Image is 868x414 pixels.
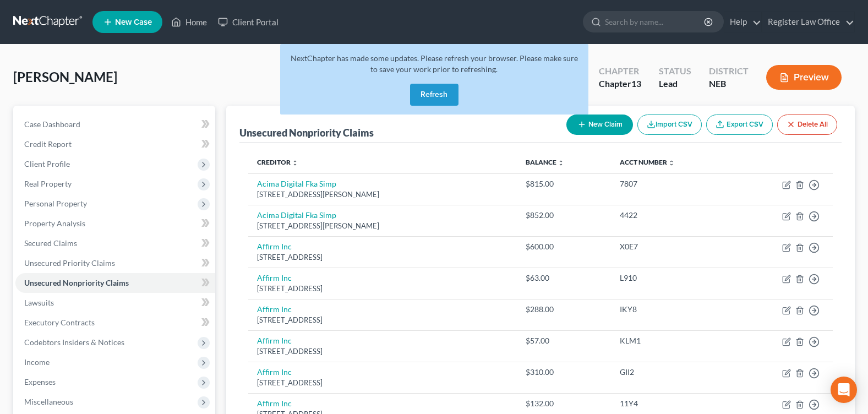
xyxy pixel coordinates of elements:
[599,78,641,90] div: Chapter
[257,221,508,231] div: [STREET_ADDRESS][PERSON_NAME]
[526,178,602,189] div: $815.00
[24,219,85,228] span: Property Analysis
[620,398,724,409] div: 11Y4
[620,367,724,378] div: GII2
[292,160,298,166] i: unfold_more
[15,293,215,313] a: Lawsuits
[668,160,675,166] i: unfold_more
[766,65,842,90] button: Preview
[620,335,724,346] div: KLM1
[637,115,702,135] button: Import CSV
[257,399,292,408] a: Affirm Inc
[24,119,80,129] span: Case Dashboard
[605,12,706,32] input: Search by name...
[558,160,564,166] i: unfold_more
[257,252,508,263] div: [STREET_ADDRESS]
[15,273,215,293] a: Unsecured Nonpriority Claims
[15,134,215,154] a: Credit Report
[620,241,724,252] div: X0E7
[706,115,773,135] a: Export CSV
[620,210,724,221] div: 4422
[777,115,837,135] button: Delete All
[831,377,857,403] div: Open Intercom Messenger
[15,233,215,253] a: Secured Claims
[526,273,602,284] div: $63.00
[24,258,115,268] span: Unsecured Priority Claims
[762,12,854,32] a: Register Law Office
[291,53,578,74] span: NextChapter has made some updates. Please refresh your browser. Please make sure to save your wor...
[257,210,336,220] a: Acima Digital Fka Simp
[724,12,761,32] a: Help
[257,367,292,377] a: Affirm Inc
[257,179,336,188] a: Acima Digital Fka Simp
[257,189,508,200] div: [STREET_ADDRESS][PERSON_NAME]
[13,69,117,85] span: [PERSON_NAME]
[257,315,508,325] div: [STREET_ADDRESS]
[24,139,72,149] span: Credit Report
[526,210,602,221] div: $852.00
[599,65,641,78] div: Chapter
[212,12,284,32] a: Client Portal
[620,304,724,315] div: IKY8
[24,318,95,327] span: Executory Contracts
[659,65,691,78] div: Status
[24,278,129,287] span: Unsecured Nonpriority Claims
[115,18,152,26] span: New Case
[257,158,298,166] a: Creditor unfold_more
[24,199,87,208] span: Personal Property
[620,158,675,166] a: Acct Number unfold_more
[15,313,215,333] a: Executory Contracts
[620,273,724,284] div: L910
[526,367,602,378] div: $310.00
[566,115,633,135] button: New Claim
[709,65,749,78] div: District
[24,179,72,188] span: Real Property
[659,78,691,90] div: Lead
[257,378,508,388] div: [STREET_ADDRESS]
[15,253,215,273] a: Unsecured Priority Claims
[257,304,292,314] a: Affirm Inc
[24,238,77,248] span: Secured Claims
[24,377,56,386] span: Expenses
[526,241,602,252] div: $600.00
[257,273,292,282] a: Affirm Inc
[24,337,124,347] span: Codebtors Insiders & Notices
[410,84,458,106] button: Refresh
[24,397,73,406] span: Miscellaneous
[239,126,374,139] div: Unsecured Nonpriority Claims
[15,115,215,134] a: Case Dashboard
[709,78,749,90] div: NEB
[15,214,215,233] a: Property Analysis
[257,242,292,251] a: Affirm Inc
[526,158,564,166] a: Balance unfold_more
[257,284,508,294] div: [STREET_ADDRESS]
[526,398,602,409] div: $132.00
[526,304,602,315] div: $288.00
[631,78,641,89] span: 13
[620,178,724,189] div: 7807
[257,336,292,345] a: Affirm Inc
[24,159,70,168] span: Client Profile
[24,357,50,367] span: Income
[526,335,602,346] div: $57.00
[24,298,54,307] span: Lawsuits
[257,346,508,357] div: [STREET_ADDRESS]
[166,12,212,32] a: Home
